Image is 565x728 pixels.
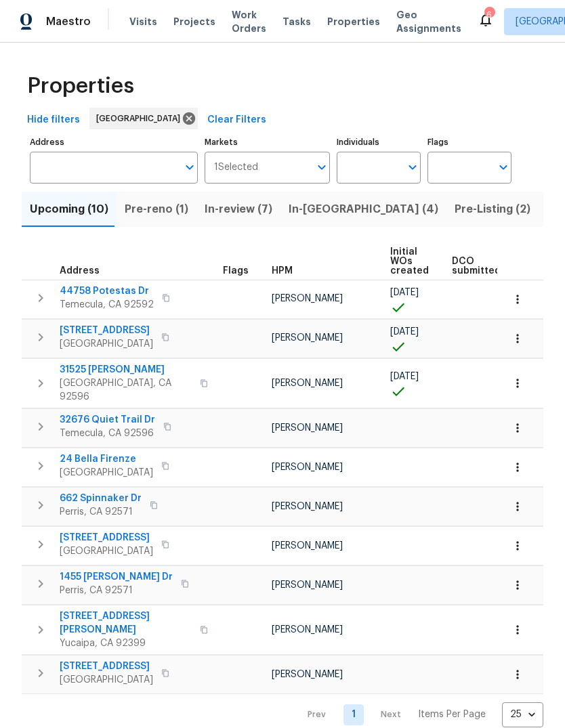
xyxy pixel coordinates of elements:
label: Address [30,138,198,146]
span: Address [60,266,100,276]
span: [PERSON_NAME] [272,670,343,679]
span: Upcoming (10) [30,200,108,219]
span: [GEOGRAPHIC_DATA] [60,337,153,351]
span: 32676 Quiet Trail Dr [60,413,155,427]
span: Maestro [46,15,91,28]
span: Tasks [282,17,311,26]
span: 44758 Potestas Dr [60,284,154,298]
span: [PERSON_NAME] [272,580,343,590]
button: Open [180,158,199,177]
span: [GEOGRAPHIC_DATA] [60,673,153,687]
span: 1455 [PERSON_NAME] Dr [60,570,173,584]
span: Properties [27,79,134,93]
span: [STREET_ADDRESS] [60,531,153,544]
button: Open [403,158,422,177]
span: Yucaipa, CA 92399 [60,637,192,650]
span: DCO submitted [452,257,501,276]
span: 24 Bella Firenze [60,452,153,466]
span: [PERSON_NAME] [272,294,343,303]
span: Flags [223,266,249,276]
span: HPM [272,266,293,276]
span: Pre-Listing (2) [455,200,530,219]
span: [PERSON_NAME] [272,502,343,511]
label: Individuals [337,138,421,146]
span: Perris, CA 92571 [60,505,142,519]
span: In-review (7) [205,200,272,219]
span: Properties [327,15,380,28]
span: Temecula, CA 92592 [60,298,154,312]
span: Hide filters [27,112,80,129]
span: Pre-reno (1) [125,200,188,219]
span: Perris, CA 92571 [60,584,173,597]
span: Clear Filters [207,112,266,129]
span: 662 Spinnaker Dr [60,492,142,505]
span: [DATE] [390,327,419,337]
span: [GEOGRAPHIC_DATA], CA 92596 [60,377,192,404]
a: Goto page 1 [343,704,364,725]
span: [DATE] [390,372,419,381]
span: Projects [173,15,215,28]
button: Open [312,158,331,177]
div: [GEOGRAPHIC_DATA] [89,108,198,129]
label: Markets [205,138,331,146]
span: In-[GEOGRAPHIC_DATA] (4) [289,200,438,219]
span: Geo Assignments [396,8,461,35]
span: [PERSON_NAME] [272,463,343,472]
span: [GEOGRAPHIC_DATA] [96,112,186,125]
div: 6 [484,8,494,22]
span: [STREET_ADDRESS] [60,324,153,337]
span: [PERSON_NAME] [272,423,343,433]
button: Hide filters [22,108,85,133]
span: [STREET_ADDRESS] [60,660,153,673]
span: [PERSON_NAME] [272,333,343,343]
span: 31525 [PERSON_NAME] [60,363,192,377]
span: Visits [129,15,157,28]
span: Temecula, CA 92596 [60,427,155,440]
span: Work Orders [232,8,266,35]
span: 1 Selected [214,162,258,173]
label: Flags [427,138,511,146]
span: [GEOGRAPHIC_DATA] [60,544,153,558]
button: Open [494,158,513,177]
span: [DATE] [390,288,419,297]
span: [PERSON_NAME] [272,541,343,551]
button: Clear Filters [202,108,272,133]
nav: Pagination Navigation [295,702,543,727]
span: [PERSON_NAME] [272,625,343,635]
span: [GEOGRAPHIC_DATA] [60,466,153,479]
p: Items Per Page [418,708,486,721]
span: [PERSON_NAME] [272,379,343,388]
span: Initial WOs created [390,247,429,276]
span: [STREET_ADDRESS][PERSON_NAME] [60,609,192,637]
